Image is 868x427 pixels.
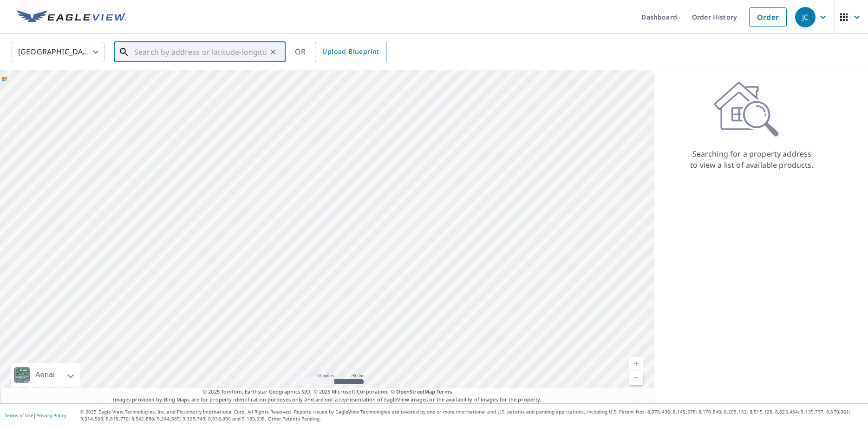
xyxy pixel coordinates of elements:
div: Aerial [11,363,80,387]
a: Order [749,7,787,27]
p: | [5,413,66,418]
div: Aerial [33,363,58,387]
a: Terms of Use [5,412,33,419]
p: Searching for a property address to view a list of available products. [690,148,814,171]
a: OpenStreetMap [396,388,435,395]
img: EV Logo [17,10,126,24]
div: JC [795,7,816,27]
div: OR [295,42,387,62]
a: Current Level 5, Zoom Out [629,371,643,385]
input: Search by address or latitude-longitude [134,39,267,65]
div: [GEOGRAPHIC_DATA] [12,39,104,65]
a: Upload Blueprint [315,42,386,62]
a: Terms [437,388,452,395]
a: Current Level 5, Zoom In [629,357,643,371]
a: Privacy Policy [36,412,66,419]
span: Upload Blueprint [322,46,379,58]
span: © 2025 TomTom, Earthstar Geographics SIO, © 2025 Microsoft Corporation, © [202,388,452,396]
p: © 2025 Eagle View Technologies, Inc. and Pictometry International Corp. All Rights Reserved. Repo... [80,408,863,422]
button: Clear [267,46,280,59]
